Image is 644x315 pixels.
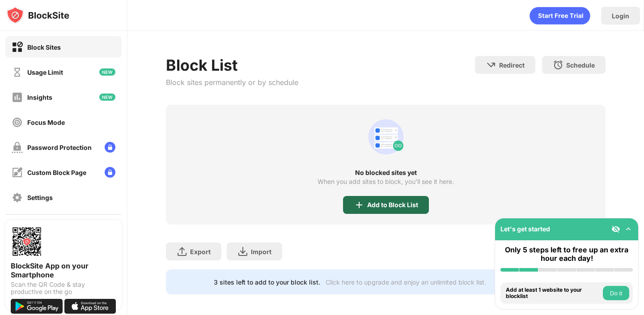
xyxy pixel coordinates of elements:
[12,192,23,203] img: settings-off.svg
[500,246,633,263] div: Only 5 steps left to free up an extra hour each day!
[500,225,550,233] div: Let's get started
[566,61,595,69] div: Schedule
[27,169,86,176] div: Custom Block Page
[99,94,115,101] img: new-icon.svg
[27,43,61,51] div: Block Sites
[11,281,116,295] div: Scan the QR Code & stay productive on the go
[12,167,23,178] img: customize-block-page-off.svg
[166,56,298,74] div: Block List
[190,248,211,255] div: Export
[27,94,52,101] div: Insights
[105,142,115,153] img: lock-menu.svg
[166,78,298,87] div: Block sites permanently or by schedule
[612,12,629,20] div: Login
[6,6,69,24] img: logo-blocksite.svg
[27,144,92,151] div: Password Protection
[64,299,116,314] img: download-on-the-app-store.svg
[624,225,633,234] img: omni-setup-toggle.svg
[27,68,63,76] div: Usage Limit
[11,226,43,258] img: options-page-qr-code.png
[214,278,320,286] div: 3 sites left to add to your block list.
[499,61,525,69] div: Redirect
[506,287,601,300] div: Add at least 1 website to your blocklist
[99,68,115,76] img: new-icon.svg
[12,92,23,103] img: insights-off.svg
[166,169,605,176] div: No blocked sites yet
[251,248,271,255] div: Import
[12,117,23,128] img: focus-off.svg
[12,42,23,53] img: block-on.svg
[603,286,629,300] button: Do it
[11,299,63,314] img: get-it-on-google-play.svg
[611,225,620,234] img: eye-not-visible.svg
[27,194,53,201] div: Settings
[12,142,23,153] img: password-protection-off.svg
[326,278,486,286] div: Click here to upgrade and enjoy an unlimited block list.
[27,119,65,126] div: Focus Mode
[367,201,418,209] div: Add to Block List
[11,261,116,279] div: BlockSite App on your Smartphone
[105,167,115,178] img: lock-menu.svg
[318,178,454,185] div: When you add sites to block, you’ll see it here.
[12,67,23,78] img: time-usage-off.svg
[530,7,590,25] div: animation
[364,115,407,158] div: animation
